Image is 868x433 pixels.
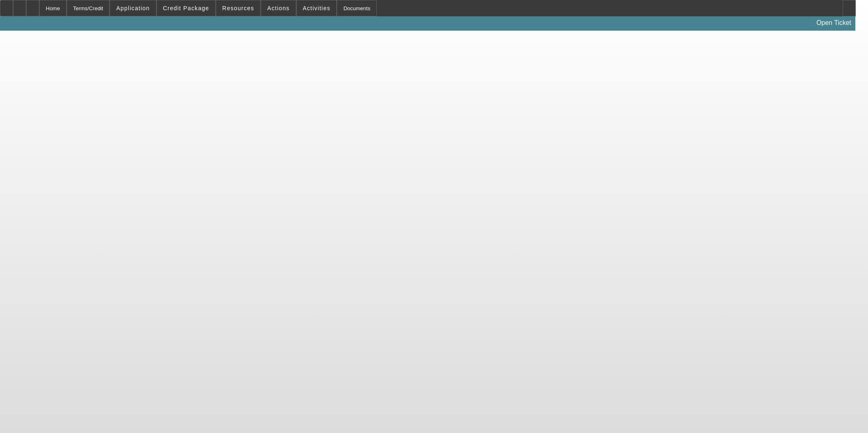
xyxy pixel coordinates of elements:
span: Resources [222,5,254,11]
span: Actions [267,5,290,11]
button: Resources [216,0,260,16]
a: Open Ticket [813,16,855,30]
button: Activities [297,0,337,16]
button: Credit Package [157,0,215,16]
button: Actions [261,0,296,16]
span: Credit Package [163,5,209,11]
span: Application [116,5,150,11]
span: Activities [303,5,331,11]
button: Application [110,0,156,16]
